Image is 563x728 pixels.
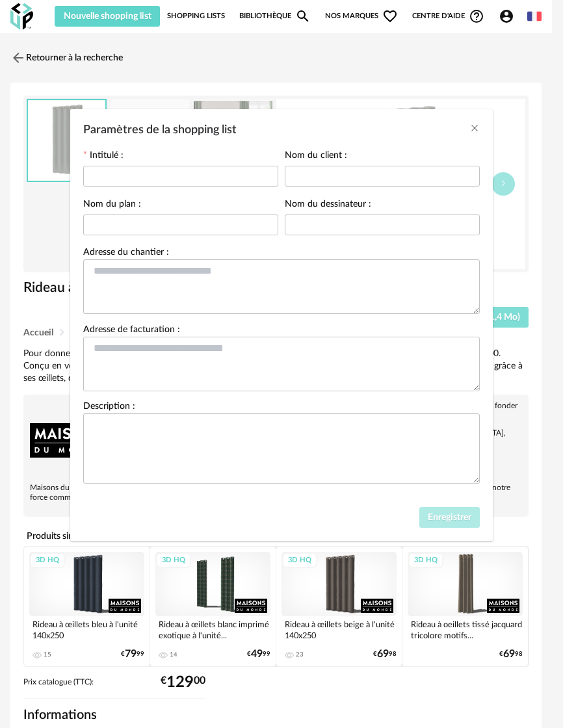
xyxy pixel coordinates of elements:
span: Enregistrer [428,513,471,522]
div: Paramètres de la shopping list [70,109,493,541]
label: Description : [83,402,135,413]
label: Nom du client : [285,151,347,162]
label: Nom du plan : [83,200,141,211]
label: Adresse de facturation : [83,325,180,337]
button: Enregistrer [419,507,480,528]
span: Paramètres de la shopping list [83,124,237,136]
label: Adresse du chantier : [83,248,169,259]
label: Nom du dessinateur : [285,200,371,211]
label: Intitulé : [83,151,124,162]
button: Close [469,122,480,136]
